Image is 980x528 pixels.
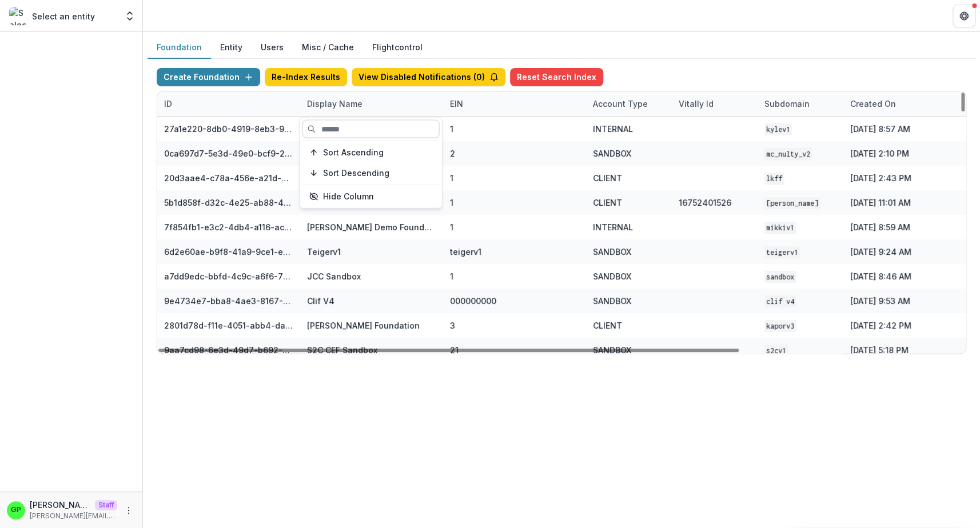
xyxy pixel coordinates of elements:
div: 1 [450,172,453,184]
div: JCC Sandbox [307,270,361,282]
button: Get Help [953,5,975,27]
code: lkff [764,173,784,185]
code: sandbox [764,271,796,283]
code: kylev1 [764,123,792,135]
code: mikkiv1 [764,222,796,234]
div: 27a1e220-8db0-4919-8eb3-9f29ee33f7b0 [164,123,293,135]
div: [PERSON_NAME] Demo Foundation [307,221,436,233]
div: Display Name [300,91,443,116]
button: More [122,503,136,517]
code: Clif V4 [764,295,796,307]
div: 9aa7cd98-6e3d-49d7-b692-3e5f3d1facd4 [164,344,293,356]
div: Account Type [586,91,672,116]
div: 21 [450,344,459,356]
p: [PERSON_NAME][EMAIL_ADDRESS][DOMAIN_NAME] [30,511,117,521]
code: mc_nulty_v2 [764,148,812,160]
button: Hide Column [302,187,440,206]
code: teigerv1 [764,246,800,258]
div: Vitally Id [672,91,758,116]
div: SANDBOX [593,344,631,356]
p: Staff [95,500,117,510]
button: Re-Index Results [265,68,347,86]
div: EIN [443,98,470,110]
div: Teigerv1 [307,246,341,258]
div: 3 [450,319,455,331]
div: SANDBOX [593,295,631,307]
div: Subdomain [758,98,816,110]
p: [PERSON_NAME] [30,499,90,511]
div: S2C CEF Sandbox [307,344,377,356]
button: Users [252,37,293,59]
div: 7f854fb1-e3c2-4db4-a116-aca576521abc [164,221,293,233]
button: Reset Search Index [510,68,603,86]
button: Foundation [148,37,211,59]
div: EIN [443,91,586,116]
button: Entity [211,37,252,59]
div: ID [157,91,300,116]
div: 16752401526 [679,197,731,209]
div: 1 [450,123,453,135]
div: [PERSON_NAME] Foundation [307,319,420,331]
div: 1 [450,197,453,209]
div: Subdomain [758,91,843,116]
div: 0ca697d7-5e3d-49e0-bcf9-217f69e92d71 [164,147,293,159]
button: Sort Descending [302,164,440,182]
div: 000000000 [450,295,496,307]
div: SANDBOX [593,270,631,282]
div: INTERNAL [593,221,633,233]
button: Sort Ascending [302,143,440,162]
p: Select an entity [32,10,95,22]
button: Misc / Cache [293,37,363,59]
code: kaporv3 [764,320,796,332]
span: Sort Ascending [323,147,384,157]
div: 2 [450,147,455,159]
button: Open entity switcher [122,5,138,27]
div: teigerv1 [450,246,481,258]
div: 5b1d858f-d32c-4e25-ab88-434536713791 [164,197,293,209]
code: s2cv1 [764,345,788,357]
div: SANDBOX [593,147,631,159]
div: CLIENT [593,172,622,184]
div: Created on [843,98,903,110]
div: INTERNAL [593,123,633,135]
button: View Disabled Notifications (0) [352,68,505,86]
span: Sort Descending [323,168,389,178]
div: 1 [450,221,453,233]
code: [PERSON_NAME] [764,197,820,209]
div: CLIENT [593,319,622,331]
div: ID [157,98,179,110]
div: 2801d78d-f11e-4051-abb4-dab00da98882 [164,319,293,331]
div: 20d3aae4-c78a-456e-a21d-91c97a6a725f [164,172,293,184]
div: 6d2e60ae-b9f8-41a9-9ce1-e608d0f20ec5 [164,246,293,258]
div: Account Type [586,98,655,110]
div: a7dd9edc-bbfd-4c9c-a6f6-76d0743bf1cd [164,270,293,282]
div: SANDBOX [593,246,631,258]
button: Create Foundation [157,68,260,86]
div: Vitally Id [672,98,720,110]
a: Flightcontrol [372,41,423,53]
div: Clif V4 [307,295,334,307]
img: Select an entity [9,7,27,25]
div: Griffin Perry [11,506,21,514]
div: 9e4734e7-bba8-4ae3-8167-95d86cec7b4b [164,295,293,307]
div: CLIENT [593,197,622,209]
div: 1 [450,270,453,282]
div: Display Name [300,98,369,110]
